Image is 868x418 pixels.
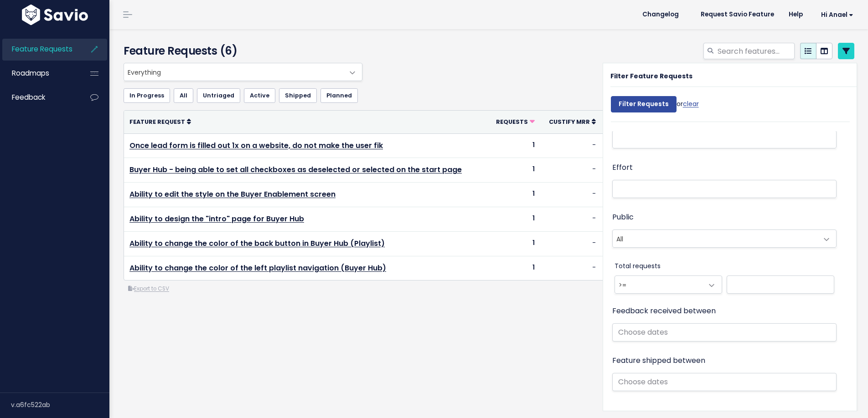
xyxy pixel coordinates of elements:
label: Effort [612,161,633,174]
a: In Progress [124,88,170,103]
a: clear [683,99,699,108]
input: Choose dates [612,373,837,391]
td: 1 [488,133,540,158]
a: Ability to design the "intro" page for Buyer Hub [129,214,304,224]
input: Search features... [717,43,795,59]
input: Filter Requests [611,96,677,112]
img: logo-white.9d6f32f41409.svg [20,5,90,25]
label: Feedback received between [612,305,716,318]
a: Custify mrr [549,117,596,126]
span: >= [615,276,703,293]
label: Role [612,402,628,415]
td: 1 [488,231,540,256]
a: Export to CSV [128,285,169,292]
td: - [540,207,601,231]
td: 1 [488,158,540,183]
td: - [540,256,601,280]
td: - [540,183,601,207]
a: Roadmaps [2,63,76,84]
td: 1 [488,183,540,207]
div: v.a6fc522ab [11,393,109,417]
span: Everything [124,63,362,81]
a: Feature Requests [2,39,76,60]
a: Request Savio Feature [693,8,781,21]
a: Buyer Hub - being able to set all checkboxes as deselected or selected on the start page [129,164,462,175]
ul: Filter feature requests [124,88,854,103]
a: Feedback [2,87,76,108]
span: Feature Request [129,118,185,126]
a: Requests [496,117,535,126]
td: 1 [488,207,540,231]
span: All [613,230,818,247]
span: Custify mrr [549,118,590,126]
td: - [540,231,601,256]
a: Help [781,8,810,21]
a: All [174,88,193,103]
span: Hi Anael [821,11,853,18]
label: Public [612,211,634,224]
a: Untriaged [197,88,240,103]
span: Requests [496,118,528,126]
td: - [540,158,601,183]
a: Once lead form is filled out 1x on a website, do not make the user fik [129,140,383,151]
span: Feedback [12,92,45,102]
label: Total requests [615,260,661,272]
a: Shipped [279,88,317,103]
strong: Filter Feature Requests [610,71,692,81]
input: Choose dates [612,323,837,342]
a: Planned [320,88,358,103]
h4: Feature Requests (6) [124,43,358,59]
div: or [611,92,699,122]
td: - [540,133,601,158]
span: >= [615,275,722,294]
a: Active [244,88,275,103]
span: All [612,229,837,248]
span: Roadmaps [12,68,49,78]
td: 1 [488,256,540,280]
a: Ability to change the color of the left playlist navigation (Buyer Hub) [129,263,386,273]
span: Everything [124,63,344,81]
span: Feature Requests [12,44,72,54]
a: Ability to edit the style on the Buyer Enablement screen [129,189,336,199]
span: Changelog [642,11,679,18]
a: Ability to change the color of the back button in Buyer Hub (Playlist) [129,238,385,249]
a: Hi Anael [810,8,861,22]
label: Feature shipped between [612,354,705,367]
a: Feature Request [129,117,191,126]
